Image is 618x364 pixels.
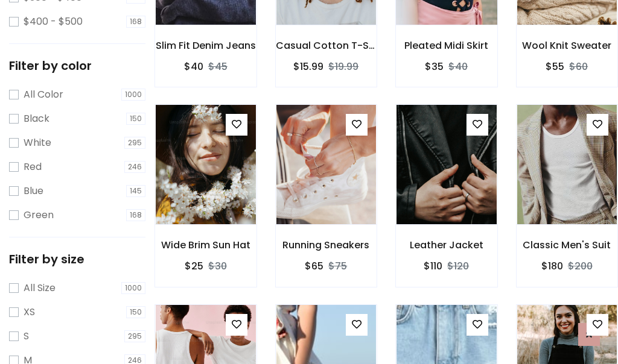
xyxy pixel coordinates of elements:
span: 168 [126,209,145,221]
span: 150 [126,113,145,125]
label: All Size [24,281,56,295]
h6: Casual Cotton T-Shirt [276,40,377,51]
del: $40 [448,60,468,74]
del: $45 [208,60,228,74]
label: Blue [24,184,43,198]
label: Green [24,208,54,222]
h6: $40 [184,61,203,72]
label: White [24,136,51,150]
span: 246 [124,161,145,173]
h6: Pleated Midi Skirt [396,40,497,51]
label: Black [24,111,49,126]
span: 295 [124,330,145,342]
del: $60 [569,60,588,74]
h6: $15.99 [293,61,323,72]
span: 1000 [121,282,145,294]
h6: $35 [425,61,444,72]
h6: $180 [541,260,563,272]
h5: Filter by color [9,58,145,73]
h6: Classic Men's Suit [517,239,618,251]
h6: $55 [546,61,564,72]
h6: $110 [424,260,442,272]
del: $19.99 [328,60,358,74]
label: XS [24,305,35,319]
label: Red [24,160,42,174]
h6: Running Sneakers [276,239,377,251]
del: $200 [568,259,593,273]
label: $400 - $500 [24,14,83,29]
label: All Color [24,87,63,102]
h6: $65 [305,260,323,272]
del: $120 [447,259,469,273]
span: 145 [126,185,145,197]
del: $30 [208,259,227,273]
span: 295 [124,137,145,149]
label: S [24,329,29,344]
h6: Wool Knit Sweater [517,40,618,51]
h5: Filter by size [9,252,145,266]
del: $75 [328,259,347,273]
h6: Slim Fit Denim Jeans [155,40,256,51]
h6: Leather Jacket [396,239,497,251]
span: 150 [126,306,145,318]
span: 1000 [121,89,145,101]
h6: Wide Brim Sun Hat [155,239,256,251]
span: 168 [126,16,145,28]
h6: $25 [185,260,203,272]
